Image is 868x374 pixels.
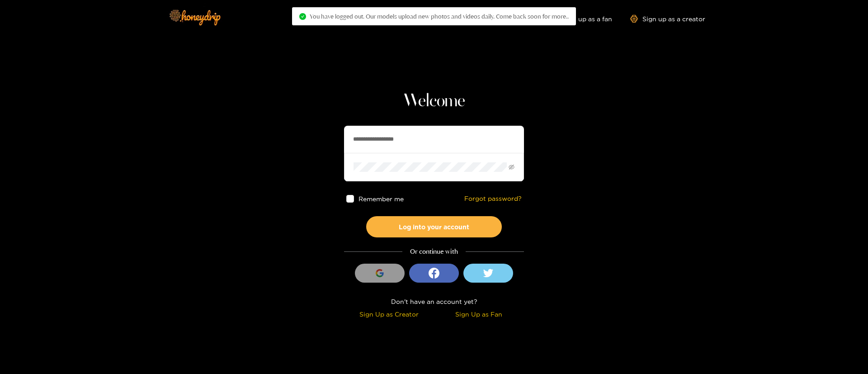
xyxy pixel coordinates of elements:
div: Sign Up as Creator [346,309,432,319]
span: Remember me [359,195,404,202]
span: You have logged out. Our models upload new photos and videos daily. Come back soon for more.. [310,13,569,20]
span: eye-invisible [509,164,514,170]
a: Sign up as a fan [550,15,612,23]
button: Log into your account [366,216,502,237]
span: check-circle [299,13,306,20]
div: Don't have an account yet? [344,296,524,307]
a: Forgot password? [464,195,522,203]
a: Sign up as a creator [630,15,705,23]
div: Or continue with [344,246,524,257]
div: Sign Up as Fan [436,309,522,319]
h1: Welcome [344,90,524,112]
